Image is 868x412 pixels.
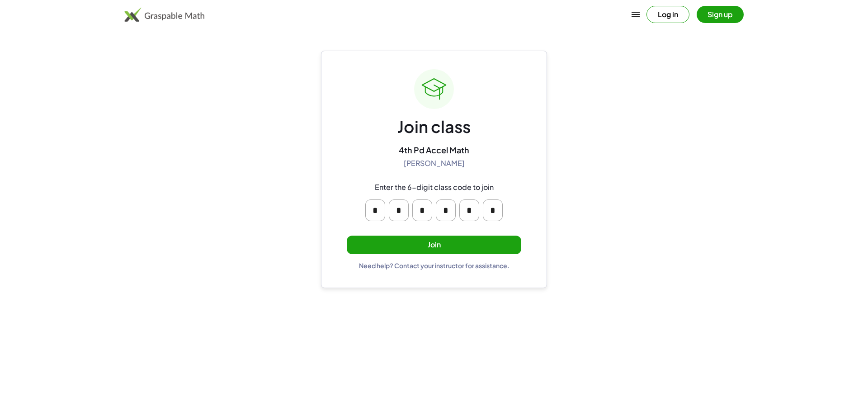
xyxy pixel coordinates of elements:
button: Log in [646,6,689,23]
button: Sign up [697,6,744,23]
div: 4th Pd Accel Math [399,145,469,155]
input: Please enter OTP character 6 [483,199,503,221]
div: Join class [397,116,471,137]
input: Please enter OTP character 3 [412,199,432,221]
div: Enter the 6-digit class code to join [375,183,494,192]
input: Please enter OTP character 2 [389,199,409,221]
input: Please enter OTP character 1 [365,199,385,221]
div: [PERSON_NAME] [404,159,465,168]
input: Please enter OTP character 5 [459,199,479,221]
div: Need help? Contact your instructor for assistance. [359,261,509,270]
input: Please enter OTP character 4 [436,199,456,221]
button: Join [347,236,521,254]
